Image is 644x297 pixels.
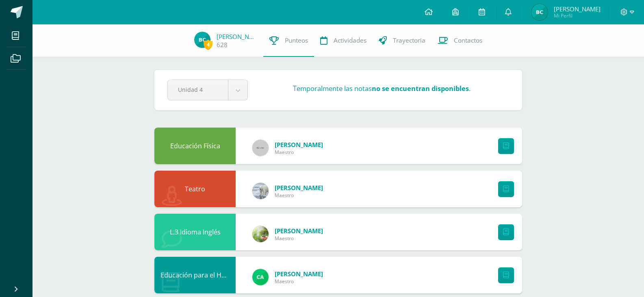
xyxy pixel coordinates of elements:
[154,257,236,293] div: Educación para el Hogar
[393,36,425,45] span: Trayectoria
[531,4,548,20] img: 93bc4c38f69af55cfac97482aff6c673.png
[168,80,247,100] a: Unidad 4
[454,36,482,45] span: Contactos
[154,214,236,250] div: L.3 Idioma Inglés
[178,80,218,99] span: Unidad 4
[314,24,373,57] a: Actividades
[252,226,269,242] img: a5ec97171129a96b385d3d847ecf055b.png
[204,39,212,50] span: 4
[154,171,236,207] div: Teatro
[275,270,323,278] span: [PERSON_NAME]
[154,128,236,164] div: Educación Física
[275,227,323,235] span: [PERSON_NAME]
[252,269,269,285] img: b94154432af3d5d10cd17dd5d91a69d3.png
[275,278,323,285] span: Maestro
[554,5,601,13] span: [PERSON_NAME]
[554,12,601,19] span: Mi Perfil
[432,24,488,57] a: Contactos
[293,84,471,93] h3: Temporalmente las notas .
[263,24,314,57] a: Punteos
[334,36,366,45] span: Actividades
[275,235,323,242] span: Maestro
[275,141,323,149] span: [PERSON_NAME]
[217,41,228,49] a: 628
[285,36,308,45] span: Punteos
[252,183,269,199] img: bb12ee73cbcbadab578609fc3959b0d5.png
[275,184,323,192] span: [PERSON_NAME]
[275,149,323,156] span: Maestro
[217,33,257,41] a: [PERSON_NAME]
[275,192,323,199] span: Maestro
[252,140,269,156] img: 60x60
[372,84,469,93] strong: no se encuentran disponibles
[194,32,210,48] img: 93bc4c38f69af55cfac97482aff6c673.png
[373,24,432,57] a: Trayectoria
